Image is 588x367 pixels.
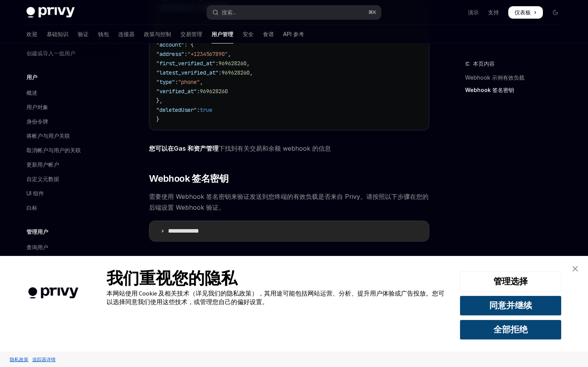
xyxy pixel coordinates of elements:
span: "first_verified_at" [156,60,215,67]
font: 管理用户 [26,228,48,235]
font: 支持 [488,9,499,16]
font: 本页内容 [473,60,495,67]
a: 关闭横幅 [567,261,583,277]
font: Webhook 签名密钥 [465,87,514,93]
a: 演示 [468,9,479,16]
font: 基础知识 [47,31,68,37]
button: 全部拒绝 [460,320,562,340]
span: : [197,88,200,95]
span: , [228,50,231,57]
span: } [156,116,159,123]
a: 支持 [488,9,499,16]
font: 欢迎 [26,31,37,37]
a: 自定义元数据 [20,172,120,186]
span: 969628260 [219,60,247,67]
span: true [200,106,212,113]
span: "address" [156,50,184,57]
a: UI 组件 [20,186,120,200]
font: 概述 [26,89,37,96]
font: 搜索... [222,9,236,16]
button: 打开搜索 [207,5,381,19]
font: 验证 [78,31,89,37]
span: "type" [156,78,175,85]
img: 关闭横幅 [572,266,578,271]
font: 交易管理 [180,31,202,37]
a: 欢迎 [26,25,37,43]
span: "deletedUser" [156,106,197,113]
font: 同意并继续 [489,300,532,311]
a: 仪表板 [508,6,543,19]
a: 概述 [20,86,120,100]
font: 自定义元数据 [26,176,59,182]
a: API 参考 [283,25,304,43]
font: 演示 [468,9,479,16]
font: 追踪器详情 [32,357,56,362]
font: K [373,9,376,15]
font: 管理选择 [493,276,528,287]
a: 隐私政策 [8,353,30,366]
font: 仪表板 [514,9,531,16]
font: 用户管理 [212,31,233,37]
font: API 参考 [283,31,304,37]
span: 969628260 [200,88,228,95]
a: 用户管理 [212,25,233,43]
font: Webhook 示例有效负载 [465,74,525,81]
font: 更新用户帐户 [26,161,59,168]
font: 隐私政策 [10,357,28,362]
img: 公司徽标 [12,276,95,310]
span: : [175,78,178,85]
span: : { [184,41,194,48]
font: 连接器 [118,31,135,37]
a: 用户对象 [20,100,120,114]
font: 查询用户 [26,244,48,250]
font: 将帐户与用户关联 [26,132,70,139]
a: 交易管理 [180,25,202,43]
a: 食谱 [263,25,274,43]
font: 用户 [26,74,37,80]
a: 钱包 [98,25,109,43]
a: 删除用户 [20,255,120,269]
span: "verified_at" [156,88,197,95]
font: 安全 [243,31,254,37]
img: 深色标志 [26,7,75,18]
font: 用户对象 [26,104,48,110]
a: 白标 [20,201,120,215]
font: 取消帐户与用户的关联 [26,147,81,153]
font: 食谱 [263,31,274,37]
font: 政策与控制 [144,31,171,37]
a: 政策与控制 [144,25,171,43]
span: "+1234567890" [187,50,228,57]
a: 追踪器详情 [30,353,58,366]
a: 您可以在Gas 和资产管理 [149,144,219,153]
span: "account" [156,41,184,48]
font: 身份令牌 [26,118,48,125]
font: UI 组件 [26,190,44,197]
a: 将帐户与用户关联 [20,129,120,143]
a: 查询用户 [20,240,120,254]
font: 下找到有关交易和余额 webhook 的信息 [219,144,331,152]
font: 我们重视您的隐私 [107,268,237,288]
a: 身份令牌 [20,115,120,129]
a: 验证 [78,25,89,43]
span: "latest_verified_at" [156,69,219,76]
span: , [200,78,203,85]
font: 白标 [26,204,37,211]
span: }, [156,97,163,104]
font: 全部拒绝 [493,324,528,335]
span: , [247,60,250,67]
span: : [215,60,219,67]
a: 取消帐户与用户的关联 [20,143,120,157]
button: 管理选择 [460,271,562,292]
font: Webhook 签名密钥 [149,173,228,184]
a: 安全 [243,25,254,43]
font: 钱包 [98,31,109,37]
font: ⌘ [368,9,373,15]
span: : [184,50,187,57]
span: : [219,69,222,76]
font: 需要使用 Webhook 签名密钥来验证发送到您终端的有效负载是否来自 Privy。请按照以下步骤在您的后端设置 Webhook 验证。 [149,193,429,211]
a: 基础知识 [47,25,68,43]
span: "phone" [178,78,200,85]
span: , [250,69,253,76]
button: 同意并继续 [460,296,562,316]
